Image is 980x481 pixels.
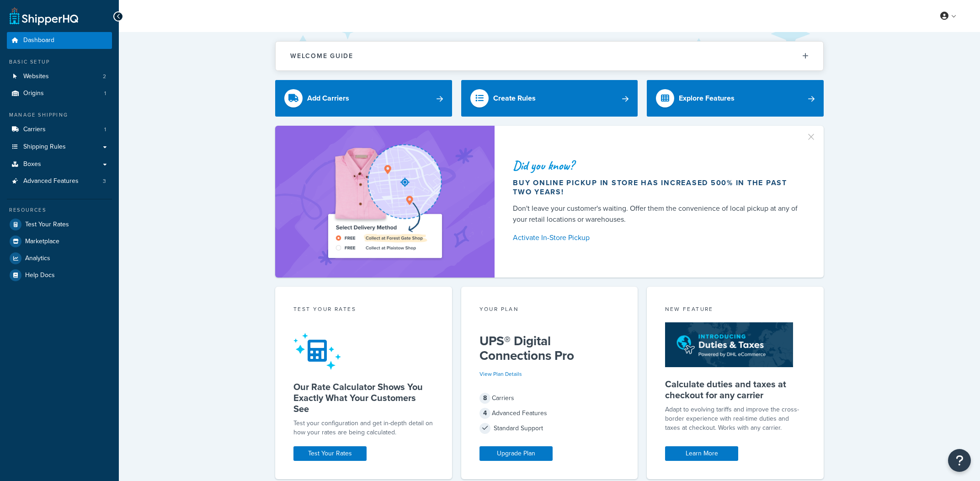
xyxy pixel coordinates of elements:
span: Shipping Rules [23,143,66,151]
div: Don't leave your customer's waiting. Offer them the convenience of local pickup at any of your re... [513,203,802,225]
a: Advanced Features3 [7,173,112,190]
a: Analytics [7,250,112,267]
a: Test Your Rates [7,216,112,233]
div: Did you know? [513,159,802,172]
div: Standard Support [479,422,620,435]
div: Test your configuration and get in-depth detail on how your rates are being calculated. [293,419,434,437]
span: 4 [479,408,490,419]
span: 8 [479,393,490,404]
span: Help Docs [25,272,55,279]
h5: UPS® Digital Connections Pro [479,334,620,363]
span: Test Your Rates [25,221,69,229]
div: Add Carriers [307,92,349,105]
span: 2 [103,73,106,80]
span: Marketplace [25,238,59,246]
span: 3 [103,177,106,185]
div: Manage Shipping [7,111,112,119]
span: Analytics [25,255,50,262]
a: Websites2 [7,68,112,85]
a: Test Your Rates [293,446,367,461]
a: Marketplace [7,233,112,250]
a: Add Carriers [275,80,452,117]
li: Carriers [7,121,112,138]
a: Shipping Rules [7,139,112,155]
a: View Plan Details [479,370,522,378]
span: 1 [104,126,106,134]
a: Origins1 [7,85,112,102]
div: Explore Features [679,92,735,105]
a: Dashboard [7,32,112,49]
div: Resources [7,206,112,214]
span: Boxes [23,160,41,168]
li: Origins [7,85,112,102]
span: Origins [23,90,44,97]
div: Advanced Features [479,407,620,420]
span: Websites [23,73,49,80]
button: Open Resource Center [948,449,971,472]
a: Create Rules [461,80,638,117]
div: Test your rates [293,305,434,315]
button: Welcome Guide [276,42,823,70]
span: Carriers [23,126,46,134]
div: Basic Setup [7,58,112,66]
div: New Feature [665,305,805,315]
h5: Calculate duties and taxes at checkout for any carrier [665,379,805,401]
div: Create Rules [493,92,536,105]
a: Activate In-Store Pickup [513,231,802,244]
a: Carriers1 [7,121,112,138]
div: Carriers [479,392,620,405]
li: Advanced Features [7,173,112,190]
a: Help Docs [7,267,112,283]
a: Upgrade Plan [479,446,553,461]
h5: Our Rate Calculator Shows You Exactly What Your Customers See [293,381,434,414]
a: Learn More [665,446,738,461]
li: Websites [7,68,112,85]
div: Your Plan [479,305,620,315]
span: 1 [104,90,106,97]
span: Advanced Features [23,177,79,185]
img: ad-shirt-map-b0359fc47e01cab431d101c4b569394f6a03f54285957d908178d52f29eb9668.png [302,139,468,264]
div: Buy online pickup in store has increased 500% in the past two years! [513,178,802,197]
h2: Welcome Guide [290,53,353,59]
a: Boxes [7,156,112,173]
p: Adapt to evolving tariffs and improve the cross-border experience with real-time duties and taxes... [665,405,805,433]
span: Dashboard [23,37,54,44]
a: Explore Features [647,80,824,117]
